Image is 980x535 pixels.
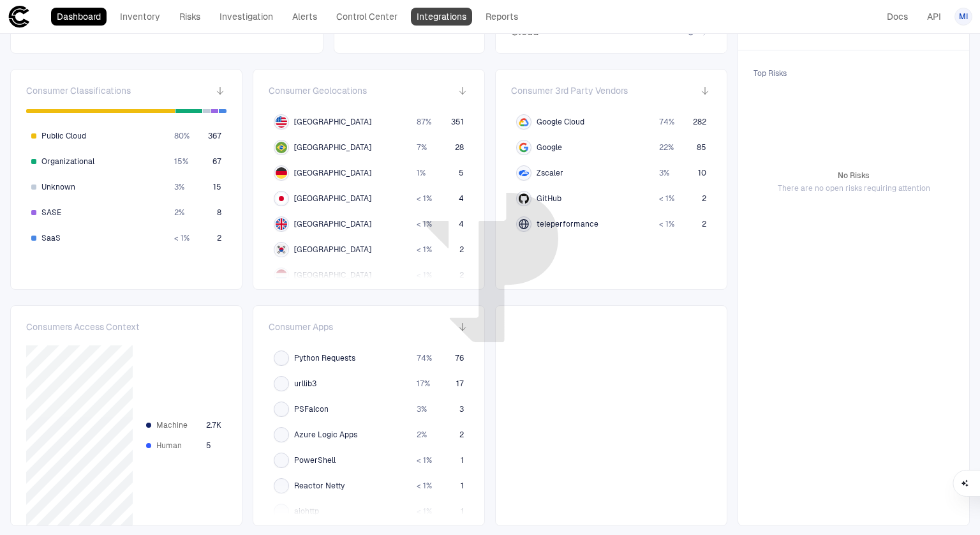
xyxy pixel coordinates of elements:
[456,379,464,389] span: 17
[276,218,287,230] img: GB
[41,182,75,192] span: Unknown
[156,441,201,451] span: Human
[294,193,371,204] span: [GEOGRAPHIC_DATA]
[417,379,430,389] span: 17 %
[330,8,403,26] a: Control Center
[417,117,431,127] span: 87 %
[417,506,432,516] span: < 1 %
[276,269,287,281] img: NL
[174,131,189,141] span: 80 %
[519,117,529,127] div: Google Cloud
[417,430,427,440] span: 2 %
[174,156,188,167] span: 15 %
[459,245,464,255] span: 2
[537,142,562,153] span: Google
[697,142,706,153] span: 85
[114,8,166,26] a: Inventory
[417,168,426,178] span: 1 %
[455,353,464,363] span: 76
[276,142,287,153] img: BR
[294,455,336,465] span: PowerShell
[519,142,529,153] div: Google
[26,321,140,333] span: Consumers Access Context
[41,131,86,141] span: Public Cloud
[417,193,432,204] span: < 1 %
[217,233,221,243] span: 2
[41,156,94,167] span: Organizational
[537,193,561,204] span: GitHub
[778,183,930,193] span: There are no open risks requiring attention
[459,404,464,414] span: 3
[954,8,972,26] button: MI
[276,116,287,128] img: US
[294,168,371,178] span: [GEOGRAPHIC_DATA]
[217,207,221,218] span: 8
[461,506,464,516] span: 1
[659,142,674,153] span: 22 %
[461,455,464,465] span: 1
[659,168,669,178] span: 3 %
[459,270,464,280] span: 2
[459,193,464,204] span: 4
[174,233,189,243] span: < 1 %
[294,379,316,389] span: urllib3
[537,117,584,127] span: Google Cloud
[659,193,674,204] span: < 1 %
[838,170,870,181] span: No Risks
[519,168,529,178] div: Zscaler
[417,481,432,491] span: < 1 %
[41,207,61,218] span: SASE
[537,168,563,178] span: Zscaler
[659,219,674,229] span: < 1 %
[269,321,333,333] span: Consumer Apps
[294,353,355,363] span: Python Requests
[511,85,628,96] span: Consumer 3rd Party Vendors
[417,142,427,153] span: 7 %
[276,244,287,255] img: KR
[174,182,184,192] span: 3 %
[26,85,131,96] span: Consumer Classifications
[659,117,674,127] span: 74 %
[294,430,357,440] span: Azure Logic Apps
[459,219,464,229] span: 4
[286,8,323,26] a: Alerts
[417,404,427,414] span: 3 %
[959,11,968,22] span: MI
[276,193,287,204] img: JP
[480,8,524,26] a: Reports
[881,8,914,26] a: Docs
[206,420,221,430] span: 2.7K
[417,219,432,229] span: < 1 %
[417,353,432,363] span: 74 %
[294,506,319,516] span: aiohttp
[519,193,529,204] div: GitHub
[455,142,464,153] span: 28
[41,233,61,243] span: SaaS
[417,270,432,280] span: < 1 %
[693,117,706,127] span: 282
[921,8,947,26] a: API
[294,481,345,491] span: Reactor Netty
[746,61,961,86] span: Top Risks
[459,168,464,178] span: 5
[461,481,464,491] span: 1
[294,219,371,229] span: [GEOGRAPHIC_DATA]
[174,207,184,218] span: 2 %
[294,245,371,255] span: [GEOGRAPHIC_DATA]
[702,193,706,204] span: 2
[459,430,464,440] span: 2
[276,167,287,179] img: DE
[294,142,371,153] span: [GEOGRAPHIC_DATA]
[698,168,706,178] span: 10
[411,8,472,26] a: Integrations
[417,455,432,465] span: < 1 %
[214,8,279,26] a: Investigation
[451,117,464,127] span: 351
[269,85,367,96] span: Consumer Geolocations
[208,131,221,141] span: 367
[51,8,107,26] a: Dashboard
[206,441,211,451] span: 5
[417,245,432,255] span: < 1 %
[212,156,221,167] span: 67
[156,420,201,430] span: Machine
